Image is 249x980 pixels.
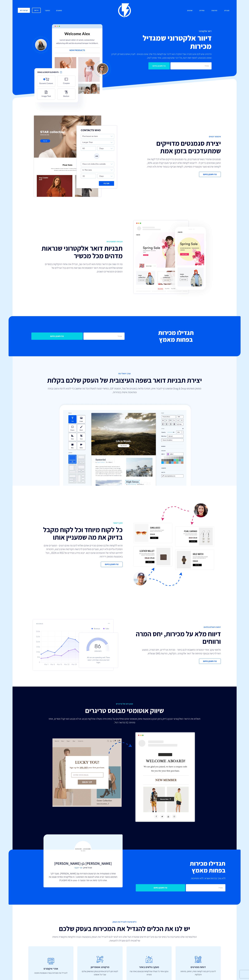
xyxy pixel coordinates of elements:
a: הרשם [32,8,41,13]
p: לפנות זמן לדברים אחרים בעסק כשהשיווק שלכם עובד על אוטומט [80,970,120,976]
p: עיקבו אחרי כל פעולה שהלקוחות מבצעים באתר וצרו מטרות [129,970,169,976]
p: תראו ללקוחות שלכם שאתם מכירים אותם ושלחו להם מה שהם רוצים - המוצרים שהם הסתכלו עליהם ולא רכשו, מו... [43,544,123,558]
span: מנהל שיווק - [49,866,117,869]
p: הפלטפורמה שלנו מתעדכנת על בסיס יומי עם פיצ'רים חדשים שמטרת העל שלנו היא לעזור לכם להגדיל את העסק ... [48,935,202,942]
input: אימייל [83,333,125,340]
a: קביעת דמו [18,8,30,13]
a: צרו חשבון בחינם [199,659,221,664]
p: שיפרנו משמעותית את הביצועים והמכירות עם [PERSON_NAME]. מעבר לכך השימוש במוצר הביא אותנו לצמצם את ... [49,872,117,882]
h3: מרקטינג אוטומיישן [80,966,120,969]
h3: אתרי איקומרס [31,967,71,970]
h2: יש לנו את הכלים להגדיל את המכירות בעסק שלכם [28,925,221,932]
p: ללא צורך בכרטיס אשראי. ללא התחייבות. [127,877,225,880]
h3: מעקב גולשים באתר [129,966,169,969]
p: סגמנטים שתמיד נשארים מעודכנים, צרו סגמנטים מדוייקים ושלחו לכל לקוח את התוכן שמתאים בדיוק לו - לדו... [142,157,221,168]
a: מוצרים [222,8,231,13]
p: פלאשי עוקב אחרי המטרות החשובות לכם ביותר - מכירות או לידים, יחס המרה, ממוצע רווח לרכישה ובנוסף פת... [142,648,221,655]
h2: יצירת סגמנטים מדוייקים שמתעדכנים בזמן אמת [127,140,221,155]
h1: דיוור אלקטרוני [109,30,212,32]
p: מה זה שווה אם הדואר נפתח והוא לא נראה טוב, הגדילו את אחוזי ההקלקות במסרים שאתם שולחים עם תבניות ד... [43,262,123,273]
p: תשלחו את הדואר האלקטרוני הנכון בדיוק בזמן הנכון באמצעות שיווק אוטומטי אתם מחליטים על בסיס איזה פע... [48,717,202,724]
span: תוכן דינאמי [28,522,123,525]
p: תדמיינו שיש לכם איש בחברה שכל תפקידו הוא לדבר עם לקוחות בכל שלב שהם נמצאים - לעניין אותם במוצרים,... [109,52,212,60]
h2: שיווק אוטומטי מבוסס טריגרים [28,707,221,714]
span: דוחות ויזואלים מלאים [127,626,221,629]
h2: דיווח מלא על מכירות, יחס המרה ורווחים [127,630,221,645]
input: צרו חשבון בחינם [148,62,170,69]
a: צרו חשבון בחינם [101,562,123,567]
img: Feedback [74,841,92,858]
span: אינספור תנאים [127,135,221,138]
h2: יצירת תבניות דואר בשפה העיצובית של העסק שלכם בקלות [28,376,221,384]
input: צרו חשבון בחינם [136,884,185,891]
p: להגדיל את המכירות בצורה אוטומטית וחכמה [31,971,71,975]
h3: דוחות מפורטים [178,966,218,969]
h2: תגדילו מכירות בפחות מאמץ [125,329,227,343]
h2: כל לקוח מיוחד וכל לקוח מקבל בדיוק את מה שמעניין אותו [28,526,123,541]
span: מגוון רחב של טריגרים [28,702,221,705]
p: לדעת בדיוק כמה לקוחות המירו, רווחים, פתיחות והקלקות [178,970,218,976]
span: תבניות רספונסיביות [28,240,123,243]
input: אימייל [186,884,225,891]
a: שני יעקובי [74,866,82,869]
span: עורך ויזואלי נוח [28,372,221,375]
a: שותפים [185,8,194,13]
a: משאבים [54,8,64,13]
a: התחבר [43,8,52,13]
input: צרו חשבון בחינם [31,333,83,340]
h2: תגדילו מכירות בפחות מאמץ [127,860,225,874]
input: אימייל [170,62,212,69]
a: פתרונות [209,8,219,13]
h2: תבניות דואר אלקטרוני שנראות מדהים מכל מכשיר [28,244,123,260]
a: מחירים [197,8,206,13]
h2: דיוור אלקטרוני שמגדיל מכירות [109,34,212,50]
p: ממשק משתמש Drag & Drop שפשוט כיף לעבוד איתו, תמיכה מלאה בפונטים של גוגל, תמונות GIF, כפתורי הנעה ... [48,387,202,394]
h3: [PERSON_NAME] בן-[PERSON_NAME] [49,861,117,866]
a: צרו חשבון בחינם [199,172,221,177]
span: כלים שיעזרו להגדיל את העסק [28,920,221,924]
